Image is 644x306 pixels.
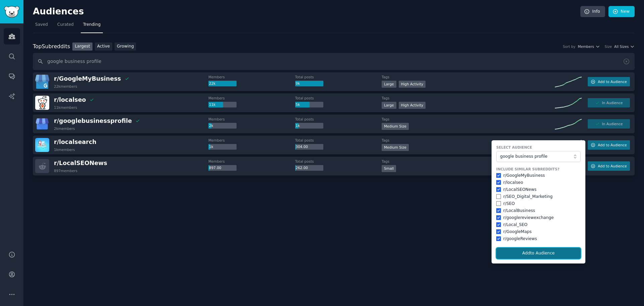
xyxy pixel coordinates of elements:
[588,161,630,171] button: Add to Audience
[54,118,132,124] span: r/ googlebusinessprofile
[35,75,49,89] img: GoogleMyBusiness
[54,139,96,145] span: r/ localsearch
[295,138,382,143] dt: Total posts
[496,151,581,162] button: google business profile
[614,44,629,49] span: All Sizes
[95,43,112,51] a: Active
[503,208,535,214] div: r/ LocalBusiness
[295,123,323,129] div: 1k
[208,138,295,143] dt: Members
[503,222,527,228] div: r/ Local_SEO
[382,117,555,122] dt: Tags
[295,96,382,100] dt: Total posts
[608,6,635,17] a: New
[605,44,612,49] div: Size
[83,22,101,28] span: Trending
[57,22,74,28] span: Curated
[503,173,545,179] div: r/ GoogleMyBusiness
[4,6,19,18] img: GummySearch logo
[54,168,77,173] div: 897 members
[503,236,537,242] div: r/ googleReviews
[598,164,627,168] span: Add to Audience
[399,81,426,88] div: High Activity
[208,144,237,150] div: 1k
[35,22,48,28] span: Saved
[33,43,70,51] div: Top Subreddits
[382,144,409,151] div: Medium Size
[598,79,627,84] span: Add to Audience
[208,96,295,100] dt: Members
[33,19,50,33] a: Saved
[580,6,605,17] a: Info
[295,102,323,108] div: 5k
[503,229,532,235] div: r/ GoogleMaps
[208,123,237,129] div: 2k
[55,19,76,33] a: Curated
[382,96,555,100] dt: Tags
[295,159,382,164] dt: Total posts
[382,159,555,164] dt: Tags
[588,140,630,150] button: Add to Audience
[208,75,295,79] dt: Members
[382,123,409,130] div: Medium Size
[588,77,630,86] button: Add to Audience
[496,145,581,150] label: Select Audience
[208,159,295,164] dt: Members
[563,44,576,49] div: Sort by
[496,167,581,171] label: Include Similar Subreddits?
[503,215,554,221] div: r/ googlereviewexchange
[295,75,382,79] dt: Total posts
[503,201,515,207] div: r/ SEO
[382,81,396,88] div: Large
[382,75,555,79] dt: Tags
[54,105,77,110] div: 11k members
[33,6,580,17] h2: Audiences
[295,81,323,87] div: 9k
[33,53,635,70] input: Search name, description, topic
[614,44,635,49] button: All Sizes
[503,180,523,186] div: r/ localseo
[295,165,323,171] div: 262.00
[54,96,86,103] span: r/ localseo
[54,147,75,152] div: 1k members
[54,126,75,131] div: 2k members
[382,102,396,109] div: Large
[81,19,103,33] a: Trending
[399,102,426,109] div: High Activity
[35,96,49,110] img: localseo
[54,160,107,166] span: r/ LocalSEONews
[115,43,136,51] a: Growing
[382,138,555,143] dt: Tags
[500,154,574,160] span: google business profile
[208,102,237,108] div: 11k
[35,117,49,131] img: googlebusinessprofile
[208,81,237,87] div: 22k
[496,248,581,259] button: Addto Audience
[503,194,553,200] div: r/ SEO_Digital_Marketing
[295,144,323,150] div: 304.00
[208,165,237,171] div: 897.00
[54,84,77,89] div: 22k members
[35,138,49,152] img: localsearch
[208,117,295,122] dt: Members
[295,117,382,122] dt: Total posts
[578,44,594,49] span: Members
[54,75,121,82] span: r/ GoogleMyBusiness
[382,165,396,172] div: Small
[72,43,92,51] a: Largest
[503,187,536,193] div: r/ LocalSEONews
[578,44,600,49] button: Members
[598,143,627,147] span: Add to Audience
